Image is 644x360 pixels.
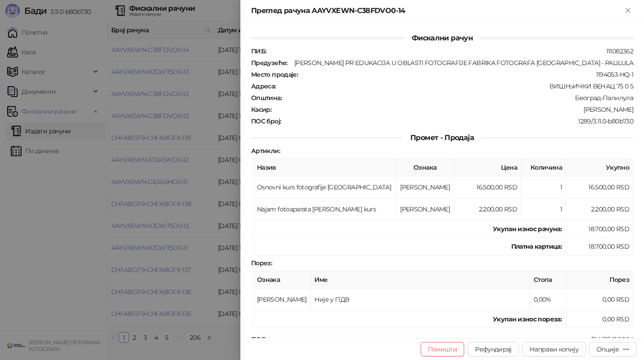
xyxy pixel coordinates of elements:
[272,105,634,114] div: [PERSON_NAME]
[403,133,481,142] span: Промет - Продаја
[454,198,521,220] td: 2.200,00 RSD
[253,198,396,220] td: Najam fotoaparata [PERSON_NAME] kurs
[311,271,530,289] th: Име
[566,220,633,238] td: 18.700,00 RSD
[251,94,282,102] strong: Општина :
[253,176,396,198] td: Osnovni kurs fotografije [GEOGRAPHIC_DATA]
[522,342,586,356] button: Направи копију
[251,105,271,114] strong: Касир :
[530,271,566,289] th: Стопа
[251,70,298,79] strong: Место продаје :
[283,94,634,102] div: Београд-Палилула
[566,238,633,255] td: 18.700,00 RSD
[566,271,633,289] th: Порез
[289,335,634,343] div: [DATE] 12:28:24
[267,47,634,55] div: 111082362
[454,159,521,176] th: Цена
[530,345,579,353] span: Направи копију
[566,198,633,220] td: 2.200,00 RSD
[251,47,266,55] strong: ПИБ :
[251,117,281,125] strong: ПОС број :
[251,82,276,90] strong: Адреса :
[521,176,566,198] td: 1
[396,159,454,176] th: Ознака
[277,82,634,90] div: ВИШЊИЧКИ ВЕНАЦ 75 0 5
[253,289,311,311] td: [PERSON_NAME]
[468,342,519,356] button: Рефундирај
[251,335,288,343] strong: ПФР време :
[253,159,396,176] th: Назив
[253,271,311,289] th: Ознака
[282,117,634,125] div: 1289/3.11.0-b80b730
[589,342,637,356] button: Опције
[596,345,619,353] div: Опције
[511,242,562,250] strong: Платна картица :
[299,70,634,79] div: 1194053-HQ-1
[251,147,280,155] strong: Артикли :
[622,5,633,16] button: Close
[493,225,562,233] strong: Укупан износ рачуна :
[421,342,465,356] button: Поништи
[251,259,272,267] strong: Порез :
[251,59,287,67] strong: Предузеће :
[311,289,530,311] td: Није у ПДВ
[288,59,634,67] div: [PERSON_NAME] PR EDUKACIJA U OBLASTI FOTOGRAFIJE FABRIKA FOTOGRAFA [GEOGRAPHIC_DATA] - PALILULA
[493,315,562,323] strong: Укупан износ пореза:
[566,159,633,176] th: Укупно
[521,198,566,220] td: 1
[566,289,633,311] td: 0,00 RSD
[530,289,566,311] td: 0,00%
[454,176,521,198] td: 16.500,00 RSD
[566,176,633,198] td: 16.500,00 RSD
[396,176,454,198] td: [PERSON_NAME]
[396,198,454,220] td: [PERSON_NAME]
[566,311,633,328] td: 0,00 RSD
[405,34,480,42] span: Фискални рачун
[251,5,622,16] div: Преглед рачуна AAYVXEWN-C38FDVO0-14
[521,159,566,176] th: Количина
